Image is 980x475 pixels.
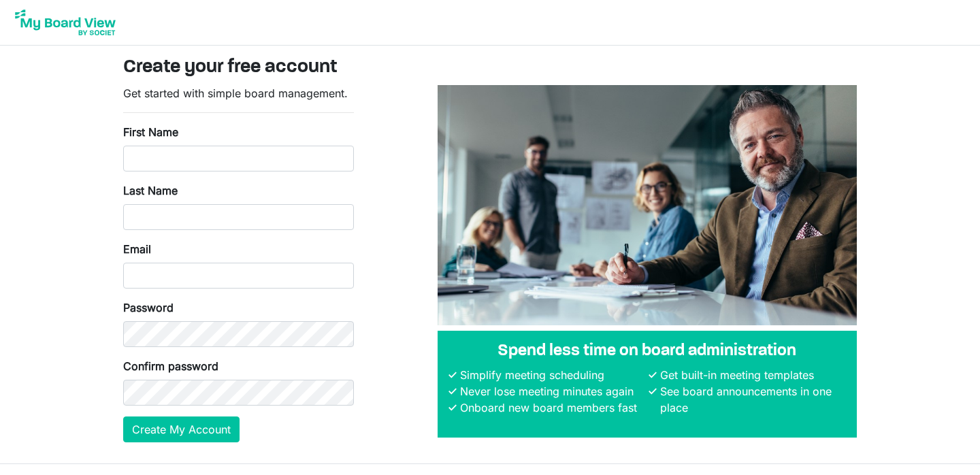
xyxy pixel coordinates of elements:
[457,383,646,399] li: Never lose meeting minutes again
[457,399,646,416] li: Onboard new board members fast
[657,383,846,416] li: See board announcements in one place
[657,367,846,383] li: Get built-in meeting templates
[123,299,174,316] label: Password
[438,85,857,325] img: A photograph of board members sitting at a table
[123,358,218,374] label: Confirm password
[11,5,120,39] img: My Board View Logo
[123,56,857,80] h3: Create your free account
[448,342,846,361] h4: Spend less time on board administration
[123,182,178,199] label: Last Name
[123,124,178,140] label: First Name
[123,416,240,442] button: Create My Account
[123,241,151,257] label: Email
[457,367,646,383] li: Simplify meeting scheduling
[123,86,348,100] span: Get started with simple board management.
